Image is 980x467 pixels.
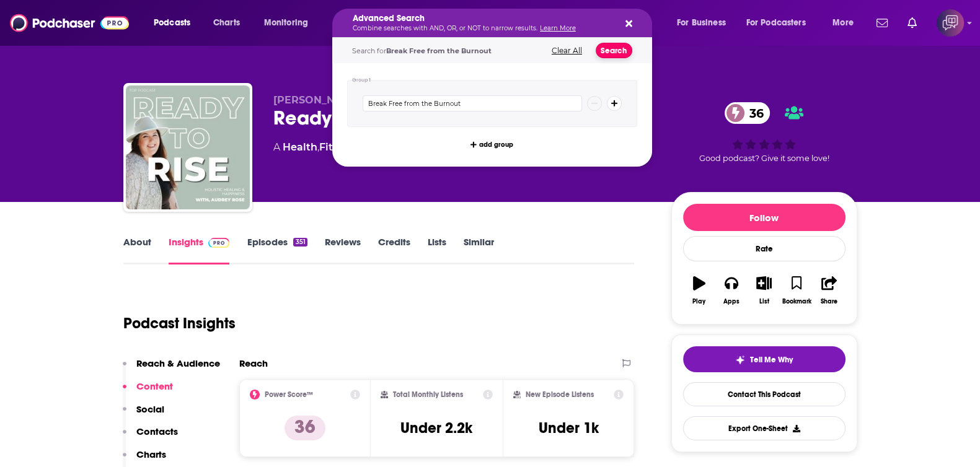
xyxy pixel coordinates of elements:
[467,137,517,152] button: add group
[400,419,472,437] h3: Under 2.2k
[539,419,599,437] h3: Under 1k
[683,236,845,261] div: Rate
[683,268,715,313] button: Play
[903,12,922,33] a: Show notifications dropdown
[393,390,463,399] h2: Total Monthly Listens
[464,236,494,264] a: Similar
[264,14,308,32] span: Monitoring
[832,14,854,32] span: More
[353,14,612,23] h5: Advanced Search
[683,204,845,231] button: Follow
[213,14,240,32] span: Charts
[325,236,361,264] a: Reviews
[378,236,410,264] a: Credits
[683,382,845,406] a: Contact This Podcast
[759,298,769,305] div: List
[363,95,582,111] input: Type a keyword or phrase...
[273,140,488,155] div: A podcast
[319,141,356,153] a: Fitness
[285,416,325,440] p: 36
[123,236,151,264] a: About
[723,298,739,305] div: Apps
[136,357,220,369] p: Reach & Audience
[548,46,586,55] button: Clear All
[668,13,741,33] button: open menu
[126,85,250,209] img: Ready To Rise
[677,14,726,32] span: For Business
[735,355,745,365] img: tell me why sparkle
[746,14,806,32] span: For Podcasters
[596,43,632,58] button: Search
[123,357,220,380] button: Reach & Audience
[738,13,824,33] button: open menu
[683,416,845,440] button: Export One-Sheet
[780,268,813,313] button: Bookmark
[123,380,173,403] button: Content
[123,403,164,426] button: Social
[937,9,964,37] button: Show profile menu
[748,268,780,313] button: List
[386,46,492,55] span: Break Free from the Burnout
[169,236,230,264] a: InsightsPodchaser Pro
[123,426,178,448] button: Contacts
[136,380,173,392] p: Content
[353,25,612,32] p: Combine searches with AND, OR, or NOT to narrow results.
[699,154,829,163] span: Good podcast? Give it some love!
[136,426,178,437] p: Contacts
[872,12,893,33] a: Show notifications dropdown
[283,141,317,153] a: Health
[352,77,371,83] h4: Group 1
[265,390,313,399] h2: Power Score™
[123,314,236,333] h1: Podcast Insights
[352,46,492,55] span: Search for
[293,238,307,247] div: 351
[782,298,811,305] div: Bookmark
[937,9,964,37] span: Logged in as corioliscompany
[692,298,705,305] div: Play
[526,390,594,399] h2: New Episode Listens
[239,357,268,369] h2: Reach
[671,94,857,171] div: 36Good podcast? Give it some love!
[255,13,324,33] button: open menu
[273,94,362,106] span: [PERSON_NAME]
[247,236,307,264] a: Episodes351
[136,403,164,415] p: Social
[317,141,319,153] span: ,
[750,355,793,365] span: Tell Me Why
[821,298,837,305] div: Share
[715,268,748,313] button: Apps
[737,102,770,124] span: 36
[154,14,190,32] span: Podcasts
[540,24,576,32] a: Learn More
[725,102,770,124] a: 36
[813,268,845,313] button: Share
[208,238,230,248] img: Podchaser Pro
[479,141,513,148] span: add group
[344,9,664,37] div: Search podcasts, credits, & more...
[10,11,129,35] img: Podchaser - Follow, Share and Rate Podcasts
[824,13,869,33] button: open menu
[428,236,446,264] a: Lists
[136,448,166,460] p: Charts
[937,9,964,37] img: User Profile
[683,346,845,372] button: tell me why sparkleTell Me Why
[205,13,247,33] a: Charts
[145,13,206,33] button: open menu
